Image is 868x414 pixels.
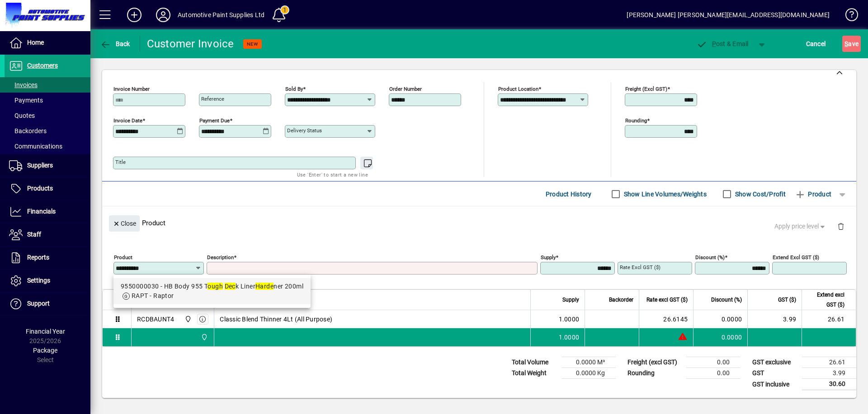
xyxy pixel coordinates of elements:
button: Cancel [804,36,828,52]
td: 26.61 [802,357,856,368]
span: Products [27,185,53,192]
a: Home [5,32,90,54]
mat-label: Title [115,159,126,165]
span: Supply [562,295,579,305]
span: Communications [9,143,62,150]
td: 0.0000 Kg [561,368,616,379]
td: Rounding [623,368,686,379]
mat-label: Rate excl GST ($) [620,264,660,270]
td: 0.00 [686,357,741,368]
a: Quotes [5,108,90,123]
td: 26.61 [802,310,856,328]
span: 1.0000 [559,333,580,342]
app-page-header-button: Back [90,36,140,52]
label: Show Line Volumes/Weights [622,190,707,199]
td: 3.99 [747,310,802,328]
td: 0.0000 M³ [561,357,616,368]
td: GST [748,368,802,379]
mat-label: Reference [201,96,224,102]
span: Back [100,40,130,47]
span: ave [844,37,859,51]
td: Total Volume [507,357,561,368]
span: Discount (%) [711,295,742,305]
span: Financials [27,208,56,215]
span: Rate excl GST ($) [646,295,688,305]
div: [PERSON_NAME] [PERSON_NAME][EMAIL_ADDRESS][DOMAIN_NAME] [627,8,830,22]
td: Total Weight [507,368,561,379]
span: Invoices [9,81,38,88]
mat-label: Invoice date [113,117,142,124]
span: Automotive Paint Supplies Ltd [182,314,193,324]
a: Suppliers [5,154,90,177]
button: Back [98,36,132,52]
span: NEW [247,41,258,47]
span: Classic Blend Thinner 4Lt (All Purpose) [220,315,332,324]
span: Support [27,300,50,307]
mat-label: Invoice number [113,86,150,92]
span: Backorder [609,295,633,305]
mat-label: Order number [389,86,422,92]
a: Reports [5,247,90,269]
mat-label: Product location [498,86,538,92]
a: Communications [5,139,90,154]
button: Post & Email [692,36,753,52]
div: Customer Invoice [147,37,234,51]
button: Save [842,36,861,52]
span: Product History [546,187,592,201]
div: 26.6145 [645,315,688,324]
span: Home [27,39,44,46]
button: Add [120,7,149,23]
a: Support [5,293,90,315]
mat-hint: Use 'Enter' to start a new line [297,169,368,180]
span: Extend excl GST ($) [807,290,844,310]
mat-label: Freight (excl GST) [625,86,667,92]
span: Payments [9,97,43,104]
mat-label: Supply [541,254,556,260]
td: 0.0000 [693,328,747,346]
span: Settings [27,277,50,284]
span: Backorders [9,127,47,135]
td: 0.0000 [693,310,747,328]
button: Apply price level [771,219,830,235]
span: Suppliers [27,162,53,169]
div: Automotive Paint Supplies Ltd [178,8,264,22]
span: S [844,40,848,47]
span: P [712,40,716,47]
mat-label: Description [207,254,234,260]
span: Cancel [806,37,826,51]
a: Invoices [5,77,90,93]
span: Quotes [9,112,35,119]
button: Delete [830,215,852,237]
mat-label: Rounding [625,117,647,124]
label: Show Cost/Profit [733,190,786,199]
td: 3.99 [802,368,856,379]
a: Knowledge Base [839,2,857,31]
a: Products [5,177,90,200]
td: GST inclusive [748,379,802,390]
button: Product History [542,186,595,202]
span: Description [220,295,247,305]
button: Close [109,215,140,232]
mat-label: Payment due [199,117,230,124]
a: Backorders [5,123,90,139]
a: Staff [5,223,90,246]
mat-label: Sold by [285,86,303,92]
a: Payments [5,93,90,108]
app-page-header-button: Delete [830,222,852,230]
mat-label: Product [114,254,132,260]
span: Reports [27,254,49,261]
mat-label: Extend excl GST ($) [773,254,819,260]
span: 1.0000 [559,315,580,324]
mat-error: Required [209,274,530,284]
span: GST ($) [778,295,796,305]
span: Package [33,347,57,354]
a: Settings [5,270,90,292]
span: Apply price level [774,222,827,231]
mat-label: Delivery status [287,127,322,134]
div: Product [102,206,856,239]
td: GST exclusive [748,357,802,368]
span: ost & Email [696,40,749,47]
div: RCDBAUNT4 [137,315,174,324]
span: Staff [27,231,41,238]
span: Close [113,216,136,231]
